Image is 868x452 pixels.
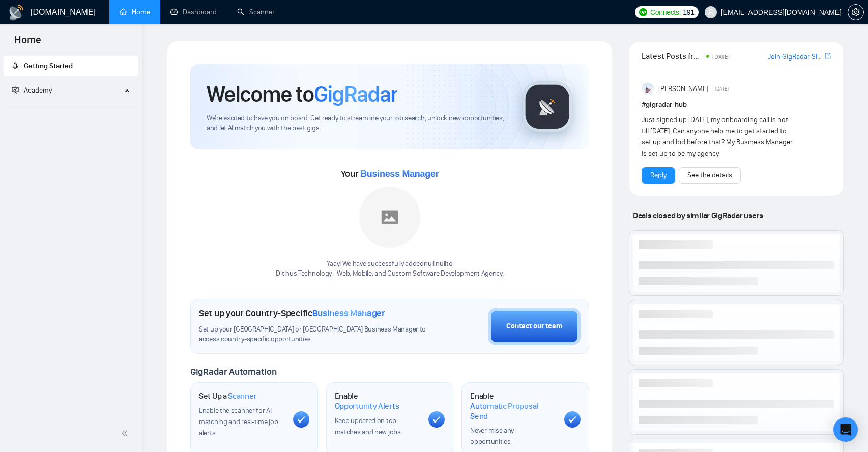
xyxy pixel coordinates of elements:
li: Getting Started [4,56,138,76]
button: Reply [642,167,675,184]
a: searchScanner [237,8,275,16]
div: Open Intercom Messenger [833,417,858,442]
span: Academy [12,86,52,95]
span: Enable the scanner for AI matching and real-time job alerts. [199,406,278,437]
img: placeholder.png [359,187,420,248]
span: Connects: [650,7,681,18]
h1: Set Up a [199,391,256,401]
img: gigradar-logo.png [522,81,573,132]
span: [DATE] [715,84,729,94]
p: Ditinus Technology - Web, Mobile, and Custom Software Development Agency . [276,269,503,279]
button: Contact our team [488,308,581,345]
a: See the details [687,170,732,181]
span: Keep updated on top matches and new jobs. [335,416,402,436]
span: GigRadar [314,80,397,108]
div: Contact our team [506,321,562,332]
h1: Enable [470,391,556,421]
h1: Welcome to [207,80,397,108]
a: setting [848,8,864,16]
span: Deals closed by similar GigRadar users [629,206,767,224]
a: dashboardDashboard [170,8,217,16]
a: export [825,51,831,61]
span: Opportunity Alerts [335,401,399,411]
span: Academy [24,86,52,95]
span: Never miss any opportunities. [470,426,514,446]
span: double-left [121,428,131,438]
span: Your [341,168,439,179]
span: Set up your [GEOGRAPHIC_DATA] or [GEOGRAPHIC_DATA] Business Manager to access country-specific op... [199,325,428,344]
div: Yaay! We have successfully added null null to [276,259,503,279]
h1: Set up your Country-Specific [199,308,385,319]
button: setting [848,4,864,20]
span: rocket [12,62,19,69]
span: Home [6,33,49,54]
h1: Enable [335,391,421,411]
h1: # gigradar-hub [642,99,831,110]
a: homeHome [120,8,150,16]
li: Academy Homepage [4,105,138,111]
span: Scanner [228,391,256,401]
span: [DATE] [712,53,730,61]
span: Latest Posts from the GigRadar Community [642,50,703,63]
span: Business Manager [312,308,385,319]
span: export [825,52,831,60]
span: Getting Started [24,62,73,70]
img: Anisuzzaman Khan [642,83,654,95]
span: fund-projection-screen [12,86,19,94]
a: Join GigRadar Slack Community [768,51,823,63]
span: Business Manager [360,169,439,179]
span: [PERSON_NAME] [658,83,708,95]
span: 191 [683,7,694,18]
a: Reply [650,170,667,181]
img: upwork-logo.png [639,8,647,16]
span: GigRadar Automation [190,366,276,377]
button: See the details [679,167,741,184]
span: Automatic Proposal Send [470,401,556,421]
div: Just signed up [DATE], my onboarding call is not till [DATE]. Can anyone help me to get started t... [642,114,793,159]
span: We're excited to have you on board. Get ready to streamline your job search, unlock new opportuni... [207,114,506,133]
img: logo [8,5,24,21]
span: setting [848,8,863,16]
span: user [707,9,714,16]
